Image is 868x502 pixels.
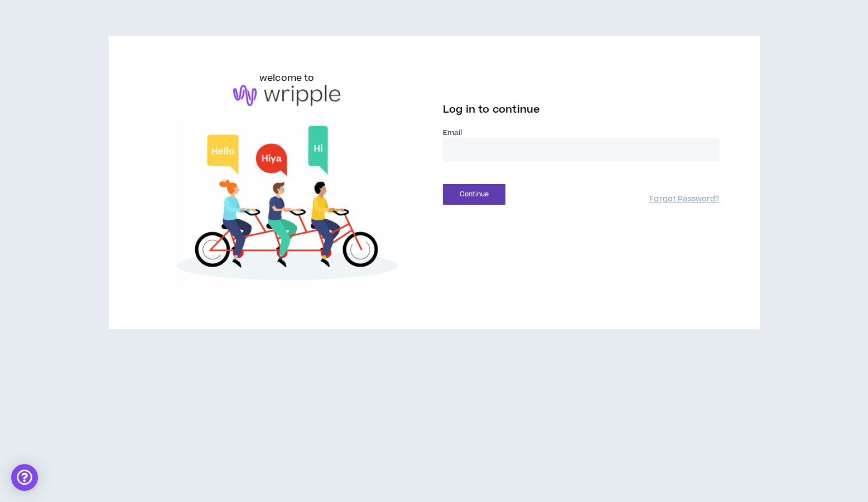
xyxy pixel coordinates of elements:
img: logo-brand.png [233,85,340,106]
a: Forgot Password? [649,194,719,205]
h6: welcome to [259,71,315,85]
label: Email [443,128,720,138]
span: Log in to continue [443,103,540,117]
img: Welcome to Wripple [149,117,426,293]
button: Continue [443,184,505,205]
div: Open Intercom Messenger [11,464,38,491]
